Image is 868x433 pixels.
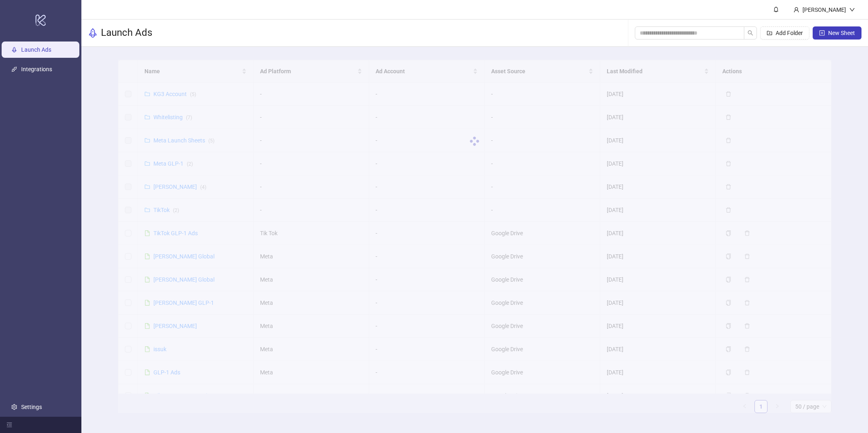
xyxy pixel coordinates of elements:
[748,30,753,36] span: search
[828,30,855,36] span: New Sheet
[760,26,809,39] button: Add Folder
[799,5,849,14] div: [PERSON_NAME]
[767,30,772,36] span: folder-add
[7,422,12,428] span: menu-fold
[849,7,855,13] span: down
[21,66,52,72] a: Integrations
[21,404,42,410] a: Settings
[88,28,98,38] span: rocket
[794,7,799,13] span: user
[21,46,51,53] a: Launch Ads
[101,26,152,39] h3: Launch Ads
[813,26,861,39] button: New Sheet
[776,30,803,36] span: Add Folder
[773,7,779,12] span: bell
[819,30,825,36] span: plus-square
